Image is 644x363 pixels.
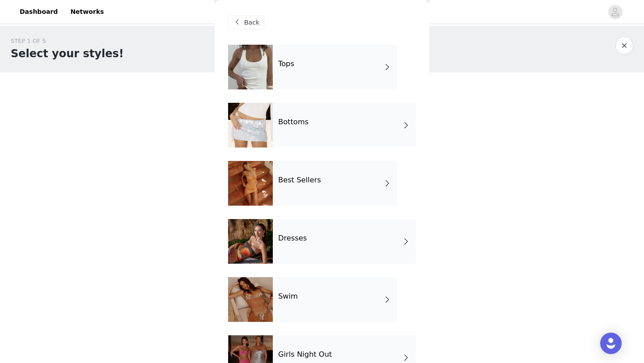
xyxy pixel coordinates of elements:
h4: Dresses [278,234,307,242]
h1: Select your styles! [11,46,124,62]
h4: Best Sellers [278,176,321,184]
span: Back [244,18,259,27]
a: Dashboard [14,2,63,22]
div: STEP 1 OF 5 [11,37,124,46]
a: Networks [65,2,109,22]
div: avatar [611,5,619,19]
h4: Bottoms [278,118,309,126]
h4: Swim [278,292,298,300]
h4: Tops [278,60,294,68]
h4: Girls Night Out [278,350,332,359]
div: Open Intercom Messenger [600,333,622,354]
